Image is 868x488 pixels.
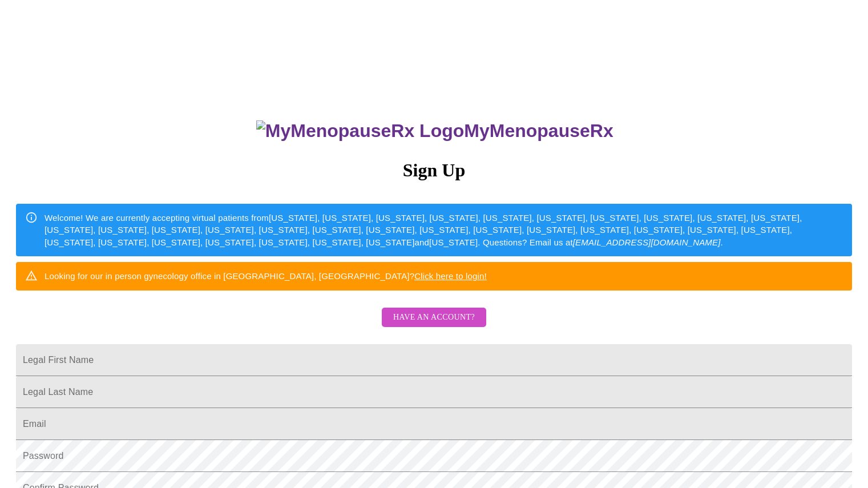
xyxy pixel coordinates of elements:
[379,320,489,330] a: Have an account?
[414,271,487,281] a: Click here to login!
[256,120,464,142] img: MyMenopauseRx Logo
[45,207,843,253] div: Welcome! We are currently accepting virtual patients from [US_STATE], [US_STATE], [US_STATE], [US...
[382,308,486,328] button: Have an account?
[573,237,721,247] em: [EMAIL_ADDRESS][DOMAIN_NAME]
[18,120,853,142] h3: MyMenopauseRx
[393,310,475,325] span: Have an account?
[16,160,852,181] h3: Sign Up
[45,265,487,287] div: Looking for our in person gynecology office in [GEOGRAPHIC_DATA], [GEOGRAPHIC_DATA]?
